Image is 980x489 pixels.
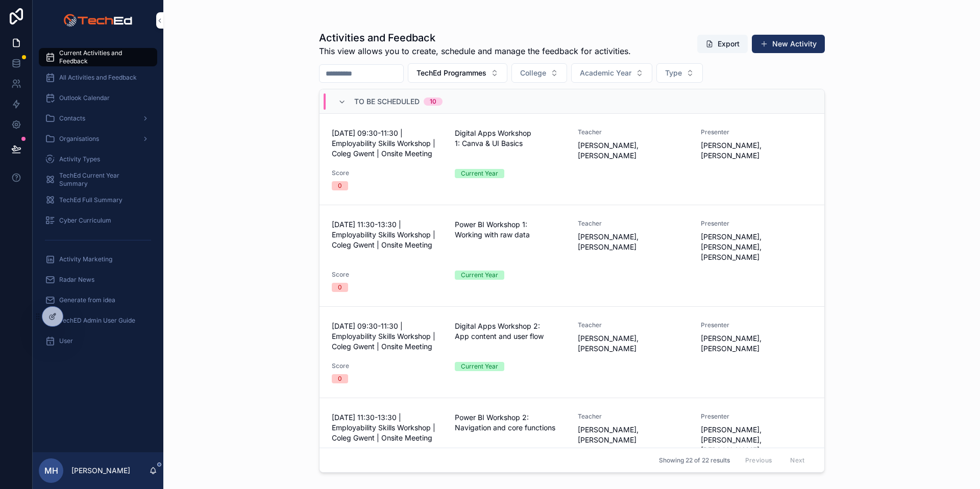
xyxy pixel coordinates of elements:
[416,68,486,78] span: TechEd Programmes
[461,362,498,371] div: Current Year
[455,128,566,149] span: Digital Apps Workshop 1: Canva & UI Basics
[580,68,631,78] span: Academic Year
[701,425,812,455] span: [PERSON_NAME], [PERSON_NAME], [PERSON_NAME]
[511,63,567,83] button: Select Button
[59,135,99,143] span: Organisations
[39,271,157,289] a: Radar News
[39,68,157,87] a: All Activities and Feedback
[338,374,342,383] div: 0
[39,291,157,309] a: Generate from idea
[659,456,730,464] span: Showing 22 of 22 results
[59,255,112,263] span: Activity Marketing
[39,332,157,350] a: User
[71,466,130,476] p: [PERSON_NAME]
[59,74,137,82] span: All Activities and Feedback
[697,35,748,53] button: Export
[59,49,147,65] span: Current Activities and Feedback
[354,96,420,107] span: To Be Scheduled
[571,63,652,83] button: Select Button
[461,271,498,280] div: Current Year
[701,232,812,262] span: [PERSON_NAME], [PERSON_NAME], [PERSON_NAME]
[59,296,115,304] span: Generate from idea
[701,128,812,136] span: Presenter
[39,89,157,107] a: Outlook Calendar
[455,412,566,433] span: Power BI Workshop 2: Navigation and core functions
[39,311,157,330] a: TechED Admin User Guide
[39,150,157,168] a: Activity Types
[332,128,443,159] span: [DATE] 09:30-11:30 | Employability Skills Workshop | Coleg Gwent | Onsite Meeting
[39,250,157,268] a: Activity Marketing
[59,94,110,102] span: Outlook Calendar
[578,412,689,421] span: Teacher
[578,425,689,445] span: [PERSON_NAME], [PERSON_NAME]
[39,48,157,66] a: Current Activities and Feedback
[408,63,507,83] button: Select Button
[338,283,342,292] div: 0
[332,362,443,370] span: Score
[665,68,682,78] span: Type
[320,114,824,205] a: [DATE] 09:30-11:30 | Employability Skills Workshop | Coleg Gwent | Onsite MeetingDigital Apps Wor...
[578,219,689,228] span: Teacher
[332,169,443,177] span: Score
[59,316,135,325] span: TechED Admin User Guide
[332,321,443,352] span: [DATE] 09:30-11:30 | Employability Skills Workshop | Coleg Gwent | Onsite Meeting
[461,169,498,178] div: Current Year
[59,276,94,284] span: Radar News
[39,109,157,128] a: Contacts
[39,170,157,189] a: TechEd Current Year Summary
[701,140,812,161] span: [PERSON_NAME], [PERSON_NAME]
[59,196,122,204] span: TechEd Full Summary
[578,140,689,161] span: [PERSON_NAME], [PERSON_NAME]
[319,45,631,57] span: This view allows you to create, schedule and manage the feedback for activities.
[59,114,85,123] span: Contacts
[701,321,812,329] span: Presenter
[752,35,825,53] button: New Activity
[656,63,703,83] button: Select Button
[455,219,566,240] span: Power BI Workshop 1: Working with raw data
[701,333,812,354] span: [PERSON_NAME], [PERSON_NAME]
[59,172,147,188] span: TechEd Current Year Summary
[520,68,546,78] span: College
[59,216,111,225] span: Cyber Curriculum
[332,271,443,279] span: Score
[701,219,812,228] span: Presenter
[39,211,157,230] a: Cyber Curriculum
[320,307,824,398] a: [DATE] 09:30-11:30 | Employability Skills Workshop | Coleg Gwent | Onsite MeetingDigital Apps Wor...
[319,31,631,45] h1: Activities and Feedback
[578,333,689,354] span: [PERSON_NAME], [PERSON_NAME]
[59,337,73,345] span: User
[332,219,443,250] span: [DATE] 11:30-13:30 | Employability Skills Workshop | Coleg Gwent | Onsite Meeting
[59,155,100,163] span: Activity Types
[44,464,58,477] span: MH
[455,321,566,341] span: Digital Apps Workshop 2: App content and user flow
[430,97,436,106] div: 10
[338,181,342,190] div: 0
[39,130,157,148] a: Organisations
[701,412,812,421] span: Presenter
[578,232,689,252] span: [PERSON_NAME], [PERSON_NAME]
[33,41,163,363] div: scrollable content
[578,128,689,136] span: Teacher
[332,412,443,443] span: [DATE] 11:30-13:30 | Employability Skills Workshop | Coleg Gwent | Onsite Meeting
[578,321,689,329] span: Teacher
[39,191,157,209] a: TechEd Full Summary
[63,12,132,29] img: App logo
[320,205,824,307] a: [DATE] 11:30-13:30 | Employability Skills Workshop | Coleg Gwent | Onsite MeetingPower BI Worksho...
